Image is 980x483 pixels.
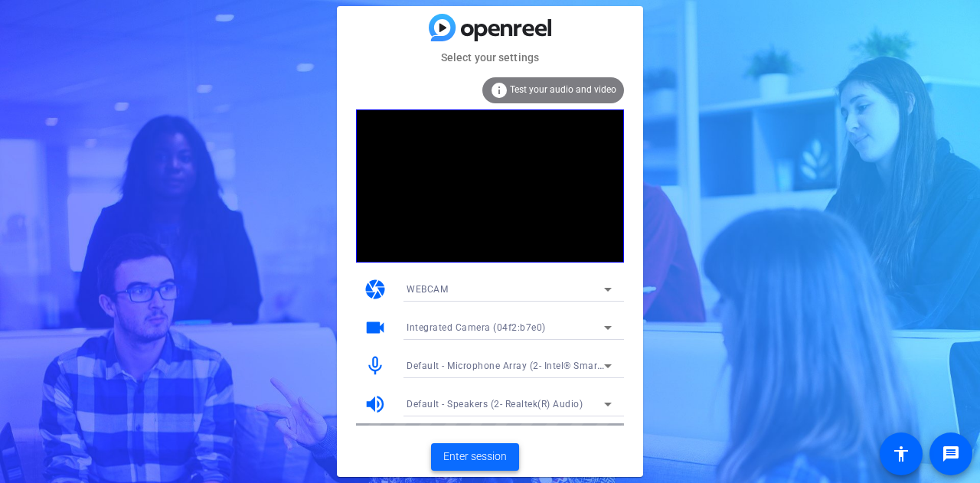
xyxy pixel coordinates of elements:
mat-icon: accessibility [892,445,910,463]
span: WEBCAM [407,284,448,295]
mat-card-subtitle: Select your settings [337,49,643,66]
mat-icon: videocam [364,316,387,339]
mat-icon: message [942,445,960,463]
mat-icon: camera [364,278,387,301]
img: blue-gradient.svg [429,14,551,41]
mat-icon: info [490,81,508,100]
span: Integrated Camera (04f2:b7e0) [407,322,546,333]
button: Enter session [431,443,519,471]
mat-icon: volume_up [364,393,387,416]
span: Test your audio and video [510,84,616,95]
span: Default - Microphone Array (2- Intel® Smart Sound Technology for Digital Microphones) [407,359,798,371]
span: Default - Speakers (2- Realtek(R) Audio) [407,399,583,410]
span: Enter session [443,449,507,465]
mat-icon: mic_none [364,354,387,377]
